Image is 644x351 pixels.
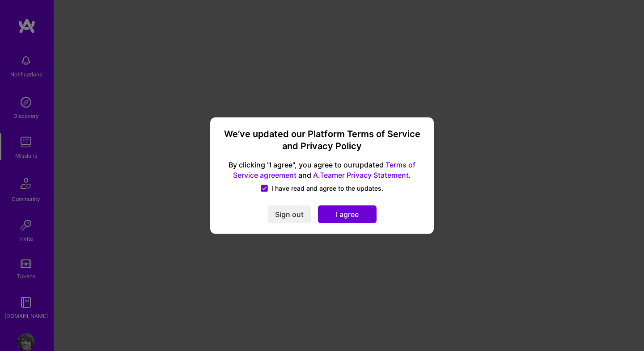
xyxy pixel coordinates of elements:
[221,128,423,153] h3: We’ve updated our Platform Terms of Service and Privacy Policy
[268,205,311,223] button: Sign out
[271,184,383,192] span: I have read and agree to the updates.
[318,205,377,223] button: I agree
[233,160,415,180] a: Terms of Service agreement
[313,170,409,179] a: A.Teamer Privacy Statement
[221,160,423,180] span: By clicking "I agree", you agree to our updated and .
